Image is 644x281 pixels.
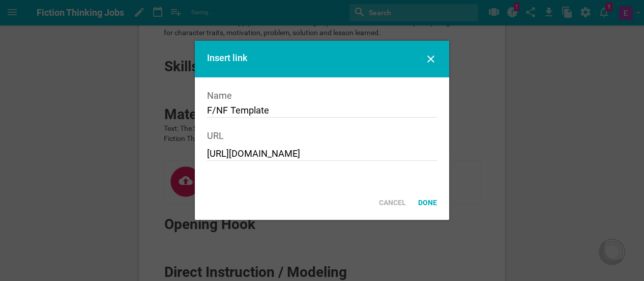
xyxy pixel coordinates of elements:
div: Cancel [373,191,412,214]
div: Done [412,191,443,214]
div: Insert link [207,53,414,63]
input: Paste your link here... [207,148,437,161]
div: URL [207,130,437,142]
div: Name [207,90,437,102]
